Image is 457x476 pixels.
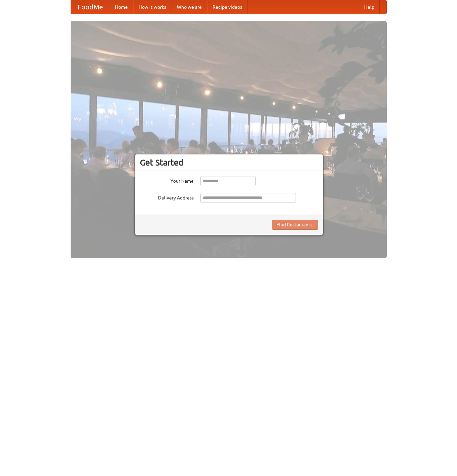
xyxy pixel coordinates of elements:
[71,0,110,14] a: FoodMe
[272,220,318,230] button: Find Restaurants!
[140,176,194,184] label: Your Name
[110,0,133,14] a: Home
[133,0,172,14] a: How it works
[207,0,247,14] a: Recipe videos
[172,0,207,14] a: Who we are
[359,0,380,14] a: Help
[140,193,194,201] label: Delivery Address
[140,157,318,168] h3: Get Started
